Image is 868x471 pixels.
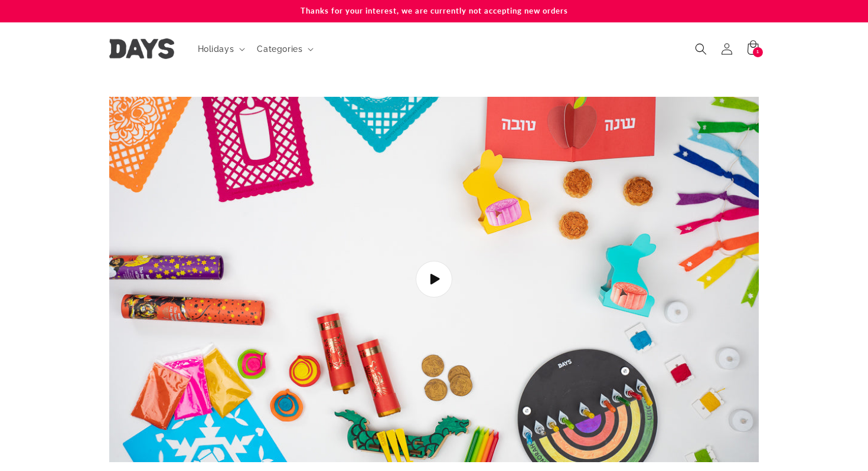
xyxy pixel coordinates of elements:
span: Holidays [198,44,234,54]
img: Days United [109,38,174,59]
img: Load video: [109,97,759,462]
span: 1 [756,47,759,57]
summary: Categories [250,37,318,61]
summary: Holidays [191,37,250,61]
span: Categories [257,44,302,54]
summary: Search [688,36,714,62]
